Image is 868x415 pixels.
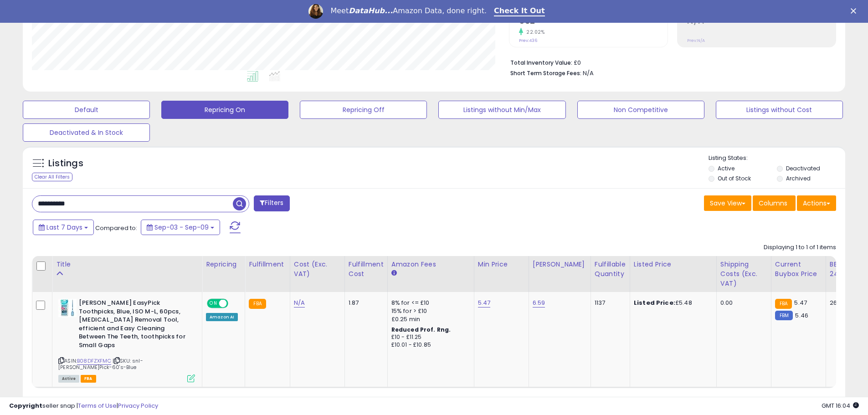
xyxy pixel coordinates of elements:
img: 41GKHbGik0L._SL40_.jpg [58,299,77,317]
button: Listings without Cost [716,101,843,119]
span: OFF [227,300,241,307]
div: £10 - £11.25 [391,333,467,341]
span: FBA [81,375,96,383]
div: 15% for > £10 [391,307,467,315]
small: FBA [775,299,792,309]
button: Last 7 Days [33,220,94,235]
div: 0.00 [720,299,764,307]
div: 1.87 [349,299,380,307]
div: Repricing [206,260,241,269]
span: All listings currently available for purchase on Amazon [58,375,79,383]
b: Reduced Prof. Rng. [391,326,451,333]
div: £0.25 min [391,315,467,323]
div: £10.01 - £10.85 [391,341,467,349]
button: Save View [704,195,751,211]
small: FBA [249,299,266,309]
span: | SKU: snl-[PERSON_NAME]Pick-60's-Blue [58,357,143,371]
b: Short Term Storage Fees: [510,69,581,77]
small: Prev: N/A [687,38,705,43]
div: Displaying 1 to 1 of 1 items [764,243,836,252]
div: Min Price [478,260,525,269]
div: Meet Amazon Data, done right. [330,6,487,15]
div: ASIN: [58,299,195,381]
span: 5.46 [795,311,808,320]
span: ON [208,300,219,307]
a: B08DFZXFMC [77,357,111,365]
div: £5.48 [634,299,709,307]
button: Actions [797,195,836,211]
div: [PERSON_NAME] [533,260,587,269]
div: Fulfillment Cost [349,260,384,279]
div: 8% for <= £10 [391,299,467,307]
button: Columns [753,195,796,211]
span: Sep-03 - Sep-09 [154,223,209,232]
div: Amazon AI [206,313,238,321]
div: Clear All Filters [32,173,72,181]
div: Shipping Costs (Exc. VAT) [720,260,767,288]
div: Fulfillable Quantity [595,260,626,279]
span: Last 7 Days [46,223,82,232]
button: Listings without Min/Max [438,101,565,119]
div: Listed Price [634,260,713,269]
b: [PERSON_NAME] EasyPick Toothpicks, Blue, ISO M-L, 60pcs, [MEDICAL_DATA] Removal Tool, efficient a... [79,299,190,352]
button: Repricing Off [300,101,427,119]
div: seller snap | | [9,402,158,410]
span: Columns [759,199,787,208]
button: Repricing On [161,101,288,119]
div: Title [56,260,198,269]
b: Total Inventory Value: [510,59,572,67]
small: Amazon Fees. [391,269,397,277]
label: Deactivated [786,164,820,172]
li: £0 [510,56,829,67]
a: Terms of Use [78,401,117,410]
div: BB Share 24h. [830,260,863,279]
i: DataHub... [349,6,393,15]
label: Active [718,164,734,172]
button: Sep-03 - Sep-09 [141,220,220,235]
div: 1137 [595,299,623,307]
a: 5.47 [478,298,491,307]
div: Amazon Fees [391,260,470,269]
button: Non Competitive [577,101,704,119]
strong: Copyright [9,401,42,410]
span: 2025-09-17 16:04 GMT [822,401,859,410]
a: N/A [294,298,305,307]
button: Default [23,101,150,119]
small: Prev: 436 [519,38,537,43]
div: Cost (Exc. VAT) [294,260,341,279]
b: Listed Price: [634,298,675,307]
label: Archived [786,174,811,182]
div: 26% [830,299,860,307]
h5: Listings [48,157,83,170]
button: Filters [254,195,289,211]
label: Out of Stock [718,174,751,182]
small: FBM [775,311,793,320]
span: N/A [583,69,594,77]
a: Check It Out [494,6,545,16]
small: 22.02% [523,29,544,36]
div: Fulfillment [249,260,286,269]
p: Listing States: [709,154,845,163]
button: Deactivated & In Stock [23,123,150,142]
a: Privacy Policy [118,401,158,410]
div: Current Buybox Price [775,260,822,279]
span: 5.47 [794,298,807,307]
span: Compared to: [95,224,137,232]
a: 6.59 [533,298,545,307]
div: Close [851,8,860,14]
img: Profile image for Georgie [308,4,323,19]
